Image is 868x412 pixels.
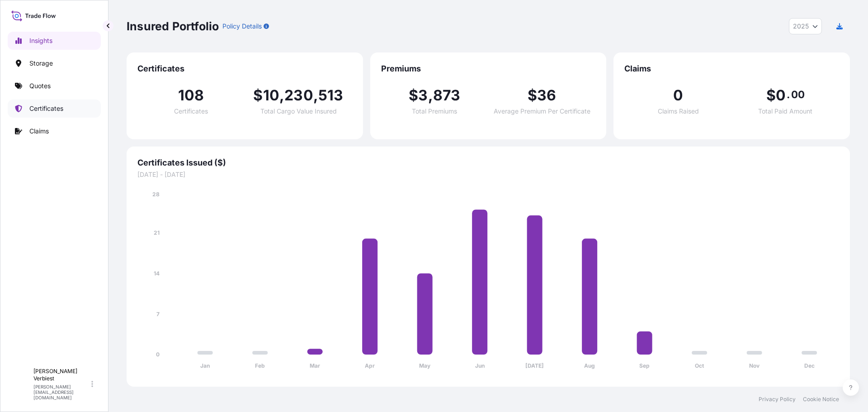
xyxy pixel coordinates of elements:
[222,22,262,31] p: Policy Details
[475,362,485,369] tspan: Jun
[419,362,431,369] tspan: May
[29,81,51,90] p: Quotes
[318,88,344,103] span: 513
[29,104,63,113] p: Certificates
[29,127,49,136] p: Claims
[749,362,760,369] tspan: Nov
[365,362,375,369] tspan: Apr
[137,157,839,168] span: Certificates Issued ($)
[525,362,544,369] tspan: [DATE]
[137,63,352,74] span: Certificates
[156,311,160,317] tspan: 7
[793,22,809,31] span: 2025
[673,88,683,103] span: 0
[494,108,590,114] span: Average Premium Per Certificate
[584,362,595,369] tspan: Aug
[789,18,822,34] button: Year Selector
[152,191,160,198] tspan: 28
[803,396,839,403] a: Cookie Notice
[8,32,101,50] a: Insights
[766,88,776,103] span: $
[260,108,337,114] span: Total Cargo Value Insured
[17,379,24,388] span: M
[154,270,160,277] tspan: 14
[284,88,313,103] span: 230
[787,91,790,98] span: .
[156,351,160,358] tspan: 0
[418,88,428,103] span: 3
[200,362,210,369] tspan: Jan
[381,63,596,74] span: Premiums
[758,108,812,114] span: Total Paid Amount
[759,396,796,403] a: Privacy Policy
[776,88,786,103] span: 0
[33,384,90,400] p: [PERSON_NAME][EMAIL_ADDRESS][DOMAIN_NAME]
[428,88,433,103] span: ,
[412,108,457,114] span: Total Premiums
[639,362,650,369] tspan: Sep
[8,54,101,72] a: Storage
[695,362,704,369] tspan: Oct
[8,99,101,118] a: Certificates
[137,170,839,179] span: [DATE] - [DATE]
[804,362,815,369] tspan: Dec
[263,88,279,103] span: 10
[8,122,101,140] a: Claims
[310,362,320,369] tspan: Mar
[154,229,160,236] tspan: 21
[29,36,52,45] p: Insights
[313,88,318,103] span: ,
[178,88,204,103] span: 108
[255,362,265,369] tspan: Feb
[279,88,284,103] span: ,
[409,88,418,103] span: $
[29,59,53,68] p: Storage
[624,63,839,74] span: Claims
[174,108,208,114] span: Certificates
[33,368,90,382] p: [PERSON_NAME] Verbiest
[791,91,805,98] span: 00
[127,19,219,33] p: Insured Portfolio
[8,77,101,95] a: Quotes
[528,88,537,103] span: $
[433,88,461,103] span: 873
[658,108,699,114] span: Claims Raised
[537,88,556,103] span: 36
[253,88,263,103] span: $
